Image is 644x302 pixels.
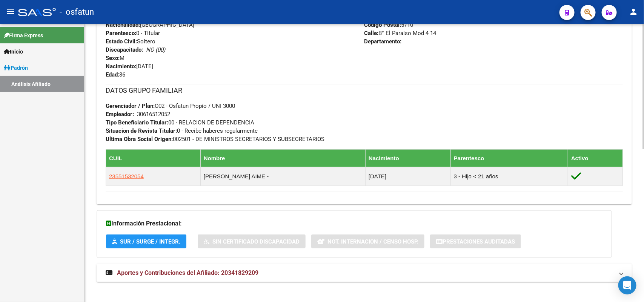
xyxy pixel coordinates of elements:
button: Sin Certificado Discapacidad [198,235,306,248]
span: Not. Internacion / Censo Hosp. [327,238,418,245]
h3: Información Prestacional: [106,218,603,229]
strong: Parentesco: [106,30,136,37]
span: 00 - RELACION DE DEPENDENCIA [106,119,254,126]
span: [GEOGRAPHIC_DATA] [106,21,194,28]
mat-icon: person [629,7,638,16]
strong: Nacimiento: [106,63,136,70]
th: CUIL [106,149,201,167]
span: Soltero [106,38,155,45]
mat-expansion-panel-header: Aportes y Contribuciones del Afiliado: 20341829209 [97,264,632,282]
span: 002501 - DE MINISTROS SECRETARIOS Y SUBSECRETARIOS [106,136,324,143]
i: NO (00) [146,46,165,53]
span: Sin Certificado Discapacidad [212,238,300,245]
strong: Gerenciador / Plan: [106,103,155,109]
span: 23551532054 [109,173,144,179]
button: Prestaciones Auditadas [430,235,521,248]
th: Activo [568,149,623,167]
span: M [106,55,124,61]
span: Prestaciones Auditadas [443,238,515,245]
span: O02 - Osfatun Propio / UNI 3000 [106,103,235,109]
span: 36 [106,71,125,78]
span: SUR / SURGE / INTEGR. [120,238,180,245]
span: 0 - Recibe haberes regularmente [106,127,258,134]
span: B° El Paraiso Mod 4 14 [364,30,437,37]
th: Parentesco [450,149,568,167]
strong: Edad: [106,71,119,78]
h3: DATOS GRUPO FAMILIAR [106,85,623,96]
strong: Departamento: [364,38,402,45]
mat-icon: menu [6,7,15,16]
td: 3 - Hijo < 21 años [450,167,568,185]
strong: Ultima Obra Social Origen: [106,136,173,143]
th: Nombre [200,149,365,167]
td: [DATE] [366,167,451,185]
span: Padrón [4,64,28,72]
strong: Empleador: [106,111,134,118]
span: Aportes y Contribuciones del Afiliado: 20341829209 [117,269,258,276]
span: [DATE] [106,63,153,70]
span: Inicio [4,48,23,56]
span: Firma Express [4,31,43,40]
button: Not. Internacion / Censo Hosp. [311,235,424,248]
td: [PERSON_NAME] AIME - [200,167,365,185]
div: 30616512052 [137,110,170,118]
strong: Nacionalidad: [106,21,140,28]
strong: Calle: [364,30,379,37]
span: 5710 [364,21,413,28]
strong: Código Postal: [364,21,401,28]
th: Nacimiento [366,149,451,167]
strong: Situacion de Revista Titular: [106,127,177,134]
span: 0 - Titular [106,30,160,37]
strong: Discapacitado: [106,46,143,53]
button: SUR / SURGE / INTEGR. [106,235,186,248]
div: Open Intercom Messenger [618,276,636,294]
span: - osfatun [60,4,94,20]
strong: Estado Civil: [106,38,137,45]
strong: Tipo Beneficiario Titular: [106,119,168,126]
strong: Sexo: [106,55,120,61]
